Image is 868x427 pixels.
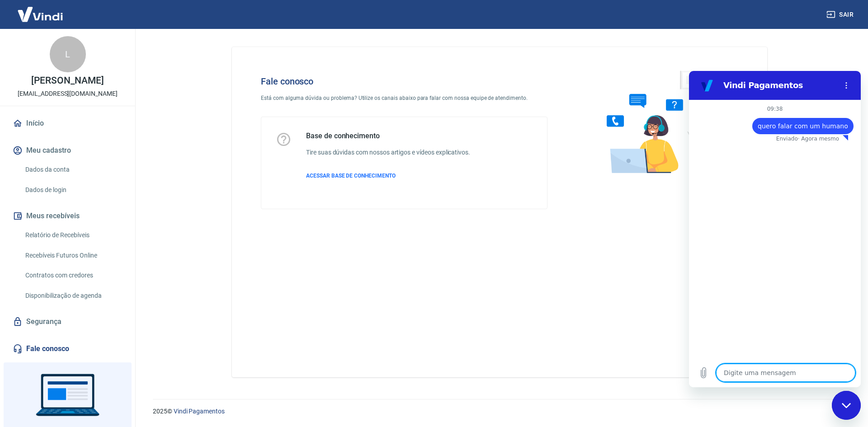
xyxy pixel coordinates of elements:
a: Início [11,113,124,133]
h5: Base de conhecimento [306,131,470,141]
button: Meus recebíveis [11,206,124,226]
a: Dados da conta [22,160,124,179]
button: Sair [825,6,857,23]
h6: Tire suas dúvidas com nossos artigos e vídeos explicativos. [306,148,470,157]
iframe: Botão para abrir a janela de mensagens, conversa em andamento [832,391,861,420]
p: 2025 © [153,407,846,416]
img: Fale conosco [589,61,726,182]
a: Recebíveis Futuros Online [22,246,124,265]
img: Vindi [11,0,70,28]
span: ACESSAR BASE DE CONHECIMENTO [306,173,396,179]
a: Segurança [11,312,124,332]
a: Disponibilização de agenda [22,286,124,305]
p: [EMAIL_ADDRESS][DOMAIN_NAME] [18,89,118,99]
iframe: Janela de mensagens [689,71,861,387]
a: Dados de login [22,181,124,199]
a: Fale conosco [11,339,124,359]
p: Está com alguma dúvida ou problema? Utilize os canais abaixo para falar com nossa equipe de atend... [261,94,547,102]
p: [PERSON_NAME] [31,76,104,85]
a: Relatório de Recebíveis [22,226,124,244]
a: Contratos com credores [22,266,124,285]
div: L [50,36,86,72]
h4: Fale conosco [261,76,547,87]
a: Vindi Pagamentos [174,408,225,415]
a: ACESSAR BASE DE CONHECIMENTO [306,172,470,180]
button: Meu cadastro [11,141,124,160]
